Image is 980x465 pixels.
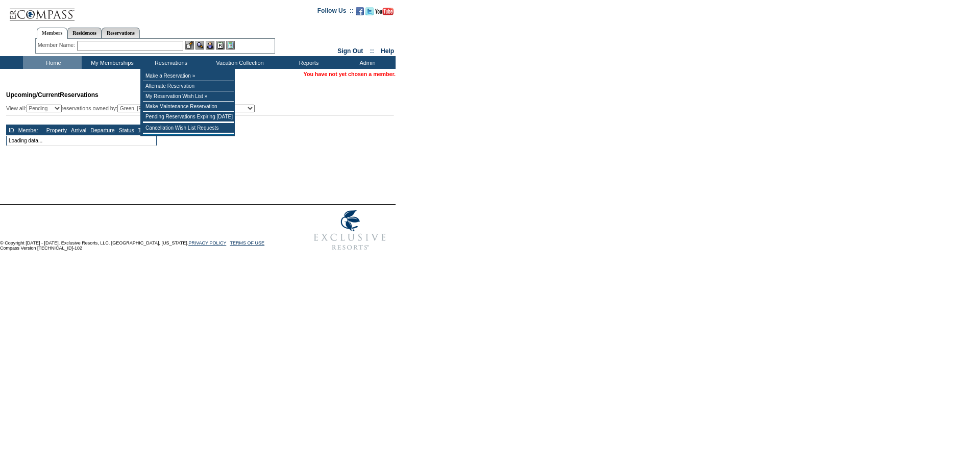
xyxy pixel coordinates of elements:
td: Home [23,56,82,69]
a: Property [46,127,67,133]
a: Reservations [102,28,140,38]
td: Cancellation Wish List Requests [143,123,234,133]
span: Reservations [6,91,99,99]
a: Sign Out [337,47,363,55]
img: Subscribe to our YouTube Channel [375,8,394,15]
img: Reservations [216,41,225,50]
a: Departure [90,127,114,133]
td: Loading data... [7,135,157,145]
a: Residences [67,28,102,38]
td: Vacation Collection [199,56,278,69]
td: Admin [337,56,396,69]
a: Follow us on Twitter [365,10,374,16]
a: Subscribe to our YouTube Channel [375,10,394,16]
img: View [195,41,204,50]
a: TERMS OF USE [230,240,265,246]
img: Follow us on Twitter [365,7,374,15]
td: My Memberships [82,56,140,69]
td: Reports [278,56,337,69]
a: Help [381,47,394,55]
span: :: [370,47,374,55]
img: Become our fan on Facebook [356,7,364,15]
a: ID [9,127,14,133]
td: Make a Reservation » [143,71,234,81]
a: Member [18,127,38,133]
a: Become our fan on Facebook [356,10,364,16]
a: Status [119,127,134,133]
div: View all: reservations owned by: [6,105,259,112]
a: PRIVACY POLICY [188,240,226,246]
img: b_calculator.gif [226,41,235,50]
td: Make Maintenance Reservation [143,102,234,112]
img: b_edit.gif [185,41,194,50]
span: Upcoming/Current [6,91,60,99]
img: Impersonate [206,41,214,50]
a: Members [37,28,68,39]
img: Exclusive Resorts [304,205,396,256]
span: You have not yet chosen a member. [304,71,396,77]
td: Alternate Reservation [143,81,234,91]
td: Reservations [140,56,199,69]
a: Type [138,127,150,133]
td: Follow Us :: [317,6,354,18]
div: Member Name: [38,41,77,50]
a: Arrival [71,127,86,133]
td: My Reservation Wish List » [143,91,234,102]
td: Pending Reservations Expiring [DATE] [143,112,234,122]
